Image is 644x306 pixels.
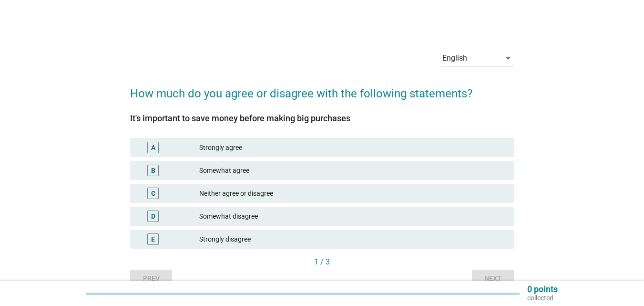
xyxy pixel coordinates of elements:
[130,75,514,102] h2: How much do you agree or disagree with the following statements?
[527,285,558,294] p: 0 points
[199,142,506,153] div: Strongly agree
[199,211,506,222] div: Somewhat disagree
[527,294,558,302] p: collected
[130,112,514,125] div: It's important to save money before making big purchases
[199,165,506,176] div: Somewhat agree
[151,234,155,244] div: E
[199,233,506,245] div: Strongly disagree
[151,166,155,176] div: B
[151,143,155,153] div: A
[502,53,514,64] i: arrow_drop_down
[442,54,467,63] div: English
[130,256,514,268] div: 1 / 3
[151,189,155,199] div: C
[199,188,506,199] div: Neither agree or disagree
[151,211,155,222] div: D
